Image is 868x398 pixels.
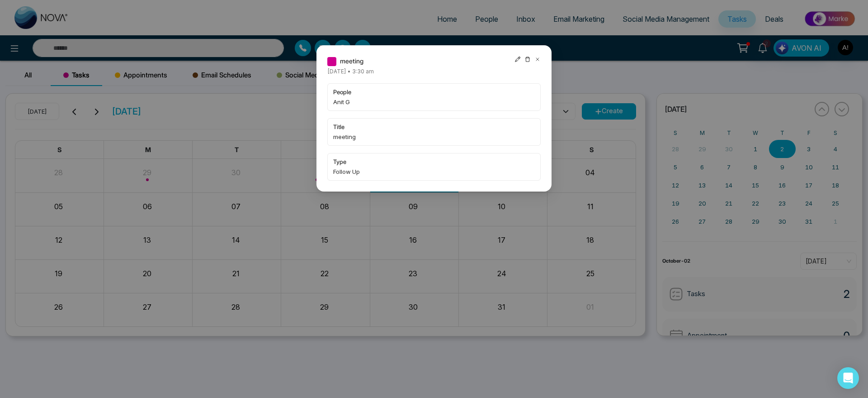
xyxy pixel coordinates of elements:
[327,68,374,75] span: [DATE] • 3:30 am
[333,122,535,131] span: title
[333,97,535,106] span: Anit G
[837,367,859,389] div: Open Intercom Messenger
[333,167,535,176] span: Follow Up
[333,157,535,166] span: type
[333,87,535,96] span: people
[340,56,363,66] span: meeting
[333,132,535,141] span: meeting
